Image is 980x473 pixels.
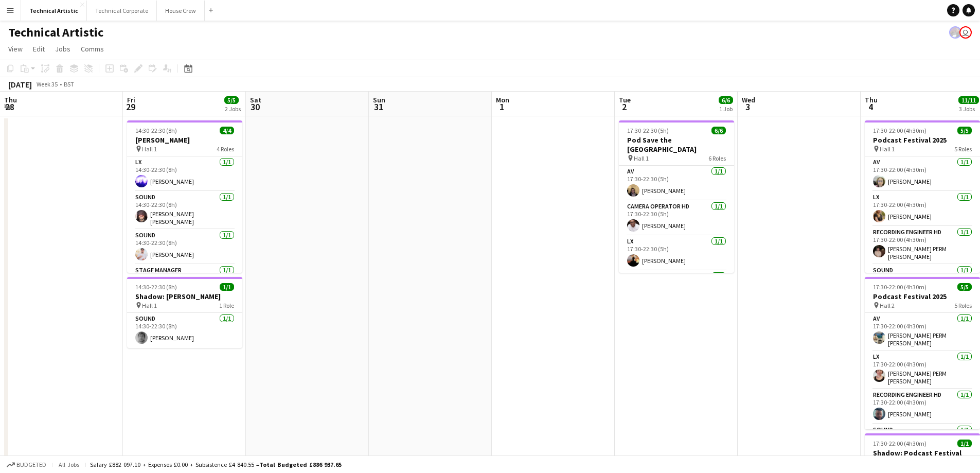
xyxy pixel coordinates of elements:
app-card-role: Stage Manager1/1 [127,265,242,300]
span: 5/5 [957,127,972,134]
h3: Podcast Festival 2025 [865,292,980,301]
app-job-card: 17:30-22:30 (5h)6/6Pod Save the [GEOGRAPHIC_DATA] Hall 16 RolesAV1/117:30-22:30 (5h)[PERSON_NAME]... [619,120,734,273]
span: Hall 1 [634,154,649,162]
span: 17:30-22:30 (5h) [627,127,669,134]
span: 11/11 [958,96,979,104]
app-job-card: 14:30-22:30 (8h)1/1Shadow: [PERSON_NAME] Hall 11 RoleSound1/114:30-22:30 (8h)[PERSON_NAME] [127,277,242,348]
span: 3 [740,101,755,113]
span: View [8,44,23,54]
span: Wed [742,95,755,104]
app-user-avatar: Zubair PERM Dhalla [949,26,961,39]
app-card-role: LX1/117:30-22:00 (4h30m)[PERSON_NAME] PERM [PERSON_NAME] [865,351,980,389]
span: 14:30-22:30 (8h) [135,127,177,134]
h3: [PERSON_NAME] [127,135,242,145]
a: Comms [77,42,108,56]
app-card-role: Recording Engineer HD1/1 [619,271,734,309]
h3: Podcast Festival 2025 [865,135,980,145]
app-card-role: AV1/117:30-22:30 (5h)[PERSON_NAME] [619,166,734,201]
h3: Shadow: [PERSON_NAME] [127,292,242,301]
span: Budgeted [16,461,46,468]
span: 5/5 [224,96,239,104]
span: Edit [33,44,45,54]
span: Thu [865,95,878,104]
span: 5/5 [957,283,972,291]
app-card-role: LX1/117:30-22:30 (5h)[PERSON_NAME] [619,236,734,271]
app-card-role: Sound1/114:30-22:30 (8h)[PERSON_NAME] [127,230,242,265]
h1: Technical Artistic [8,25,103,40]
div: 2 Jobs [225,105,241,113]
app-card-role: LX1/117:30-22:00 (4h30m)[PERSON_NAME] [865,191,980,226]
span: Sun [373,95,385,104]
a: View [4,42,27,56]
a: Jobs [51,42,75,56]
span: 6/6 [711,127,726,134]
app-card-role: AV1/117:30-22:00 (4h30m)[PERSON_NAME] [865,156,980,191]
span: 2 [617,101,631,113]
app-card-role: Recording Engineer HD1/117:30-22:00 (4h30m)[PERSON_NAME] PERM [PERSON_NAME] [865,226,980,265]
span: 5 Roles [954,302,972,309]
span: Total Budgeted £886 937.65 [259,461,342,468]
span: 6/6 [719,96,733,104]
app-card-role: Camera Operator HD1/117:30-22:30 (5h)[PERSON_NAME] [619,201,734,236]
span: Hall 1 [880,145,895,153]
span: 28 [3,101,17,113]
span: 30 [248,101,261,113]
span: 6 Roles [708,154,726,162]
span: 17:30-22:00 (4h30m) [873,283,926,291]
span: Hall 2 [880,302,895,309]
div: 3 Jobs [959,105,978,113]
div: [DATE] [8,79,32,90]
span: 4/4 [220,127,234,134]
span: 17:30-22:00 (4h30m) [873,440,926,447]
span: 4 [863,101,878,113]
app-card-role: Sound1/1 [865,424,980,459]
span: Week 35 [34,80,60,88]
app-card-role: LX1/114:30-22:30 (8h)[PERSON_NAME] [127,156,242,191]
app-card-role: Recording Engineer HD1/117:30-22:00 (4h30m)[PERSON_NAME] [865,389,980,424]
app-job-card: 17:30-22:00 (4h30m)5/5Podcast Festival 2025 Hall 15 RolesAV1/117:30-22:00 (4h30m)[PERSON_NAME]LX1... [865,120,980,273]
button: Technical Corporate [87,1,157,21]
button: House Crew [157,1,205,21]
span: All jobs [57,461,81,468]
a: Edit [29,42,49,56]
app-card-role: Sound1/114:30-22:30 (8h)[PERSON_NAME] [PERSON_NAME] [127,191,242,230]
span: 31 [371,101,385,113]
app-job-card: 14:30-22:30 (8h)4/4[PERSON_NAME] Hall 14 RolesLX1/114:30-22:30 (8h)[PERSON_NAME]Sound1/114:30-22:... [127,120,242,273]
h3: Shadow: Podcast Festival 2025 [865,448,980,467]
span: 4 Roles [217,145,234,153]
div: BST [64,80,74,88]
span: Thu [4,95,17,104]
span: Mon [496,95,509,104]
app-job-card: 17:30-22:00 (4h30m)5/5Podcast Festival 2025 Hall 25 RolesAV1/117:30-22:00 (4h30m)[PERSON_NAME] PE... [865,277,980,429]
span: 17:30-22:00 (4h30m) [873,127,926,134]
span: Comms [81,44,104,54]
span: Hall 1 [142,302,157,309]
span: 1/1 [220,283,234,291]
span: Sat [250,95,261,104]
app-card-role: Sound1/114:30-22:30 (8h)[PERSON_NAME] [127,313,242,348]
span: Tue [619,95,631,104]
span: 14:30-22:30 (8h) [135,283,177,291]
span: 1 Role [219,302,234,309]
span: 1 [494,101,509,113]
app-card-role: AV1/117:30-22:00 (4h30m)[PERSON_NAME] PERM [PERSON_NAME] [865,313,980,351]
button: Budgeted [5,459,48,470]
span: Fri [127,95,135,104]
span: 5 Roles [954,145,972,153]
div: Salary £882 097.10 + Expenses £0.00 + Subsistence £4 840.55 = [90,461,342,468]
button: Technical Artistic [21,1,87,21]
div: 1 Job [719,105,733,113]
span: Hall 1 [142,145,157,153]
app-user-avatar: Liveforce Admin [959,26,972,39]
span: 1/1 [957,440,972,447]
span: 29 [126,101,135,113]
span: Jobs [55,44,70,54]
app-card-role: Sound1/1 [865,265,980,300]
h3: Pod Save the [GEOGRAPHIC_DATA] [619,135,734,154]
